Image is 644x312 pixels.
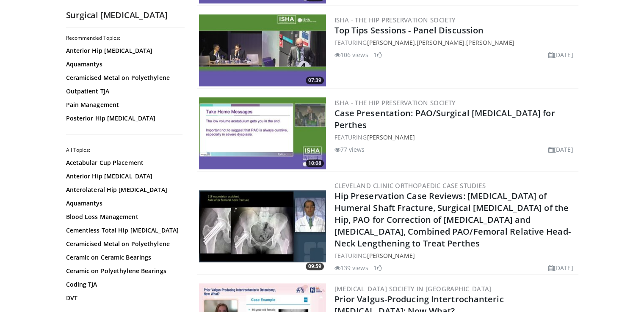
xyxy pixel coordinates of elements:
[66,213,180,221] a: Blood Loss Management
[66,172,180,181] a: Anterior Hip [MEDICAL_DATA]
[199,14,326,86] a: 07:39
[66,199,180,208] a: Aquamantys
[66,186,180,194] a: Anterolateral Hip [MEDICAL_DATA]
[417,38,464,47] a: [PERSON_NAME]
[334,38,577,47] div: FEATURING , ,
[334,99,456,107] a: ISHA - The Hip Preservation Society
[306,263,324,270] span: 09:59
[367,252,415,260] a: [PERSON_NAME]
[548,263,573,272] li: [DATE]
[66,159,180,167] a: Acetabular Cup Placement
[334,285,492,293] a: [MEDICAL_DATA] Society in [GEOGRAPHIC_DATA]
[334,107,555,131] a: Case Presentation: PAO/Surgical [MEDICAL_DATA] for Perthes
[334,16,456,24] a: ISHA - The Hip Preservation Society
[548,145,573,154] li: [DATE]
[66,60,180,68] a: Aquamantys
[66,280,180,289] a: Coding TJA
[66,226,180,235] a: Cementless Total Hip [MEDICAL_DATA]
[199,97,326,169] a: 10:08
[66,114,180,123] a: Posterior Hip [MEDICAL_DATA]
[334,145,365,154] li: 77 views
[199,97,326,169] img: e329d22c-f029-4b9e-8822-489ac998dd70.300x170_q85_crop-smart_upscale.jpg
[66,10,185,21] h2: Surgical [MEDICAL_DATA]
[66,87,180,96] a: Outpatient TJA
[373,263,382,272] li: 1
[334,25,484,36] a: Top Tips Sessions - Panel Discussion
[334,50,368,59] li: 106 views
[199,14,326,86] img: 09bcb8b3-ca46-46fe-b537-0cc0c124fc2d.300x170_q85_crop-smart_upscale.jpg
[66,35,182,41] h2: Recommended Topics:
[367,38,415,47] a: [PERSON_NAME]
[466,38,514,47] a: [PERSON_NAME]
[373,50,382,59] li: 1
[66,74,180,82] a: Ceramicised Metal on Polyethylene
[334,263,368,272] li: 139 views
[66,294,180,302] a: DVT
[306,159,324,167] span: 10:08
[66,253,180,262] a: Ceramic on Ceramic Bearings
[66,47,180,55] a: Anterior Hip [MEDICAL_DATA]
[66,240,180,248] a: Ceramicised Metal on Polyethylene
[367,133,415,141] a: [PERSON_NAME]
[199,190,326,262] img: ee0b0ed2-d835-4a81-93db-37b66052d77c.300x170_q85_crop-smart_upscale.jpg
[334,133,577,142] div: FEATURING
[334,190,571,249] a: Hip Preservation Case Reviews: [MEDICAL_DATA] of Humeral Shaft Fracture, Surgical [MEDICAL_DATA] ...
[548,50,573,59] li: [DATE]
[66,147,182,153] h2: All Topics:
[66,267,180,275] a: Ceramic on Polyethylene Bearings
[306,77,324,84] span: 07:39
[334,251,577,260] div: FEATURING
[66,101,180,109] a: Pain Management
[334,181,486,190] a: Cleveland Clinic Orthopaedic Case Studies
[199,190,326,262] a: 09:59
